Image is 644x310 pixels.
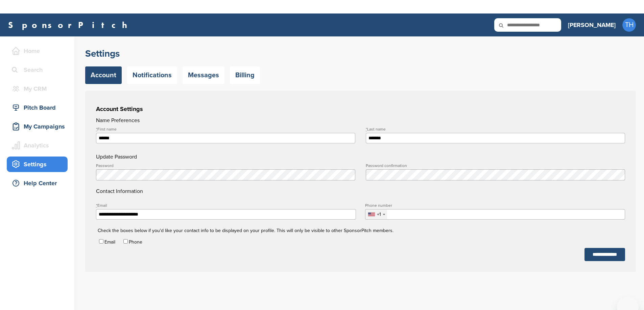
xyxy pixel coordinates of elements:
[96,203,356,207] label: Email
[377,212,381,217] div: +1
[568,18,616,32] a: [PERSON_NAME]
[10,177,68,189] div: Help Center
[183,66,224,84] a: Messages
[7,157,68,172] a: Settings
[104,239,115,245] label: Email
[85,48,636,60] h2: Settings
[230,66,260,84] a: Billing
[96,116,625,124] h4: Name Preferences
[129,239,142,245] label: Phone
[365,203,625,207] label: Phone number
[96,203,97,208] abbr: required
[10,120,68,133] div: My Campaigns
[7,81,68,96] a: My CRM
[366,127,625,131] label: Last name
[10,83,68,95] div: My CRM
[96,127,97,132] abbr: required
[7,62,68,78] a: Search
[366,164,625,168] label: Password confirmation
[622,18,636,32] span: TH
[10,45,68,57] div: Home
[7,175,68,191] a: Help Center
[10,102,68,114] div: Pitch Board
[10,139,68,151] div: Analytics
[366,127,367,132] abbr: required
[7,138,68,153] a: Analytics
[7,119,68,134] a: My Campaigns
[10,64,68,76] div: Search
[127,66,177,84] a: Notifications
[96,127,355,131] label: First name
[7,100,68,115] a: Pitch Board
[85,66,122,84] a: Account
[96,153,625,161] h4: Update Password
[10,158,68,170] div: Settings
[8,21,132,29] a: SponsorPitch
[7,43,68,59] a: Home
[568,20,616,30] h3: [PERSON_NAME]
[96,164,625,195] h4: Contact Information
[96,104,625,114] h3: Account Settings
[365,209,387,219] div: Selected country
[96,164,355,168] label: Password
